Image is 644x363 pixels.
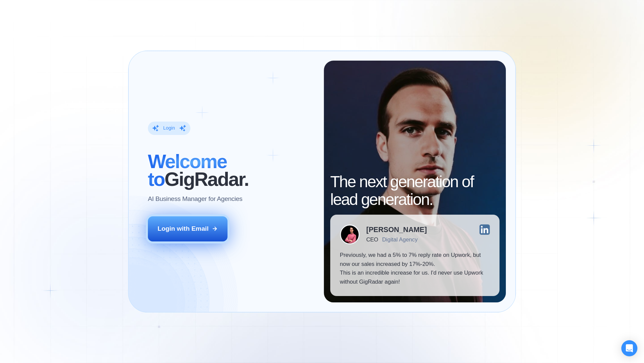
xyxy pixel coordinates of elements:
[366,226,427,233] div: [PERSON_NAME]
[163,125,175,132] div: Login
[340,251,490,286] p: Previously, we had a 5% to 7% reply rate on Upwork, but now our sales increased by 17%-20%. This ...
[158,224,208,233] div: Login with Email
[366,236,378,243] div: CEO
[148,216,227,241] button: Login with Email
[148,153,314,188] h2: ‍ GigRadar.
[148,195,243,203] p: AI Business Manager for Agencies
[148,151,227,190] span: Welcome to
[621,340,637,356] div: Open Intercom Messenger
[382,236,418,243] div: Digital Agency
[330,173,499,208] h2: The next generation of lead generation.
